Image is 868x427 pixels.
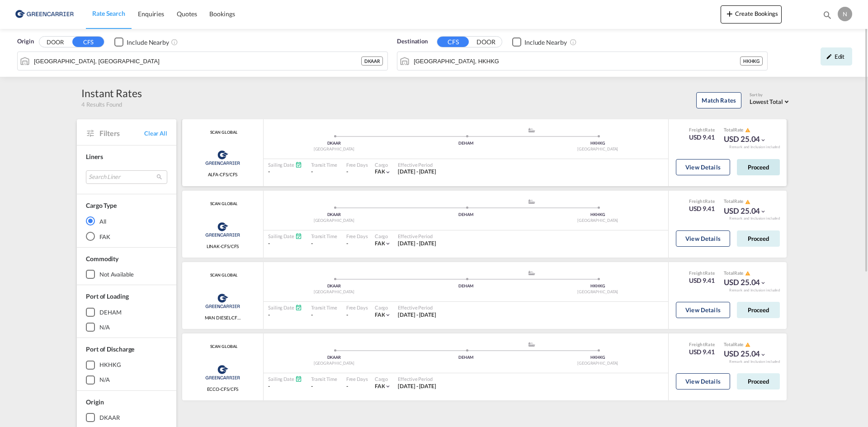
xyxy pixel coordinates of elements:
[398,168,436,175] span: [DATE] - [DATE]
[398,240,436,247] span: [DATE] - [DATE]
[375,375,392,382] div: Cargo
[400,212,532,218] div: DEHAM
[532,361,664,366] div: [GEOGRAPHIC_DATA]
[398,240,436,248] div: 01 Jul 2025 - 30 Sep 2025
[81,100,122,108] span: 4 Results Found
[208,171,238,178] span: ALFA-CFS/CFS
[86,308,167,317] md-checkbox: DEHAM
[689,270,715,276] div: Freight Rate
[760,208,766,215] md-icon: icon-chevron-down
[724,127,766,134] div: Total Rate
[268,168,302,176] div: -
[722,359,787,364] div: Remark and Inclusion included
[722,288,787,293] div: Remark and Inclusion included
[532,212,664,218] div: HKHKG
[689,347,715,357] div: USD 9.41
[39,37,71,47] button: DOOR
[397,52,767,70] md-input-container: Hong Kong, HKHKG
[745,271,750,276] md-icon: icon-alert
[268,161,302,168] div: Sailing Date
[745,199,750,205] md-icon: icon-alert
[724,277,766,288] div: USD 25.04
[208,130,238,136] div: Contract / Rate Agreement / Tariff / Spot Pricing Reference Number: SCAN GLOBAL
[676,373,730,389] button: View Details
[689,198,715,204] div: Freight Rate
[826,53,832,60] md-icon: icon-pencil
[532,141,664,146] div: HKHKG
[398,161,436,168] div: Effective Period
[838,7,852,21] div: N
[346,240,348,248] div: -
[268,212,400,218] div: DKAAR
[745,127,750,133] md-icon: icon-alert
[203,218,243,241] img: Greencarrier Consolidators
[209,10,235,18] span: Bookings
[398,383,436,390] div: 01 Jul 2025 - 30 Sep 2025
[203,146,243,169] img: Greencarrier Consolidators
[398,311,436,318] span: [DATE] - [DATE]
[689,127,715,133] div: Freight Rate
[532,355,664,361] div: HKHKG
[532,289,664,295] div: [GEOGRAPHIC_DATA]
[346,168,348,176] div: -
[398,168,436,176] div: 01 Jul 2025 - 30 Sep 2025
[99,413,120,422] div: DKAAR
[17,37,33,46] span: Origin
[268,240,302,248] div: -
[99,323,110,331] div: N/A
[86,345,134,353] span: Port of Discharge
[295,161,302,168] md-icon: Schedules Available
[268,289,400,295] div: [GEOGRAPHIC_DATA]
[532,283,664,289] div: HKHKG
[346,311,348,319] div: -
[744,127,750,134] button: icon-alert
[676,230,730,247] button: View Details
[208,272,238,278] div: Contract / Rate Agreement / Tariff / Spot Pricing Reference Number: SCAN GLOBAL
[532,146,664,152] div: [GEOGRAPHIC_DATA]
[311,383,337,390] div: -
[346,304,368,311] div: Free Days
[526,128,537,132] md-icon: assets/icons/custom/ship-fill.svg
[750,96,791,106] md-select: Select: Lowest Total
[208,201,238,207] div: Contract / Rate Agreement / Tariff / Spot Pricing Reference Number: SCAN GLOBAL
[821,47,852,66] div: icon-pencilEdit
[81,86,142,100] div: Instant Rates
[311,311,337,319] div: -
[295,233,302,239] md-icon: Schedules Available
[99,128,144,138] span: Filters
[526,342,537,347] md-icon: assets/icons/custom/ship-fill.svg
[398,375,436,382] div: Effective Period
[414,54,740,68] input: Search by Port
[512,37,567,47] md-checkbox: Checkbox No Ink
[760,352,766,358] md-icon: icon-chevron-down
[86,361,167,370] md-checkbox: HKHKG
[696,92,741,108] button: Match Rates
[346,375,368,382] div: Free Days
[208,272,238,278] span: SCAN GLOBAL
[208,344,238,350] span: SCAN GLOBAL
[311,375,337,382] div: Transit Time
[744,341,750,348] button: icon-alert
[722,145,787,150] div: Remark and Inclusion included
[18,52,387,70] md-input-container: Aarhus, DKAAR
[99,308,122,316] div: DEHAM
[375,311,385,318] span: FAK
[34,54,361,68] input: Search by Port
[724,8,735,19] md-icon: icon-plus 400-fg
[375,383,385,389] span: FAK
[208,344,238,350] div: Contract / Rate Agreement / Tariff / Spot Pricing Reference Number: SCAN GLOBAL
[205,314,241,321] span: MAN DIESEL-CFS/CFS
[203,290,243,312] img: Greencarrier Consolidators
[724,206,766,216] div: USD 25.04
[86,398,104,406] span: Origin
[171,38,178,46] md-icon: Unchecked: Ignores neighbouring ports when fetching rates.Checked : Includes neighbouring ports w...
[375,240,385,247] span: FAK
[526,199,537,204] md-icon: assets/icons/custom/ship-fill.svg
[470,37,502,47] button: DOOR
[86,232,167,241] md-radio-button: FAK
[268,383,302,390] div: -
[400,355,532,361] div: DEHAM
[14,4,75,24] img: b0b18ec08afe11efb1d4932555f5f09d.png
[397,37,428,46] span: Destination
